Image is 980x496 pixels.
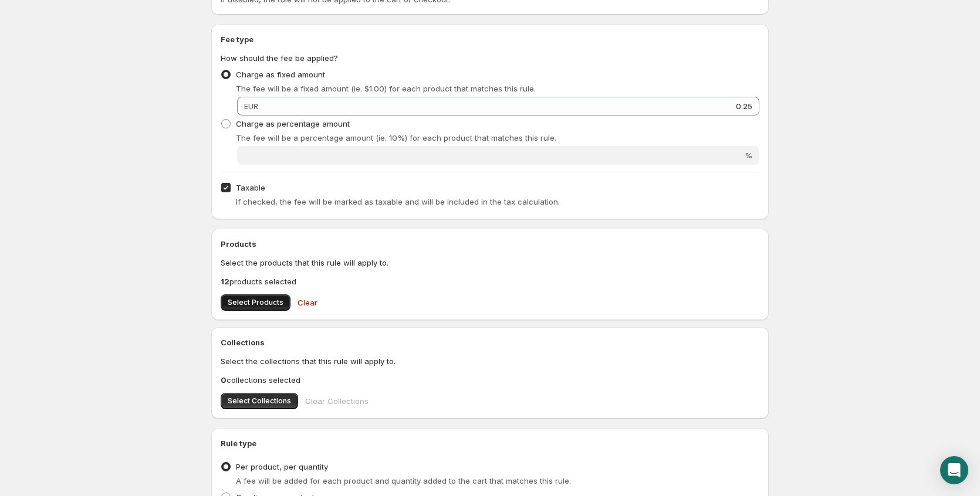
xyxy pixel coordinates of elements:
span: If checked, the fee will be marked as taxable and will be included in the tax calculation. [236,197,560,206]
p: products selected [221,276,759,287]
p: The fee will be a percentage amount (ie. 10%) for each product that matches this rule. [236,132,759,144]
p: Select the collections that this rule will apply to. [221,355,759,367]
span: Select Collections [228,396,291,406]
span: A fee will be added for each product and quantity added to the cart that matches this rule. [236,476,571,485]
span: Select Products [228,298,283,307]
button: Clear [290,291,325,314]
span: The fee will be a fixed amount (ie. $1.00) for each product that matches this rule. [236,84,536,93]
p: collections selected [221,374,759,386]
span: Per product, per quantity [236,462,328,471]
p: Select the products that this rule will apply to. [221,257,759,269]
span: Clear [298,297,317,308]
span: % [745,151,752,160]
button: Select Products [221,294,290,311]
h2: Rule type [221,437,759,449]
b: 12 [221,277,229,286]
b: 0 [221,375,227,385]
span: Charge as fixed amount [236,70,325,79]
h2: Collections [221,337,759,348]
button: Select Collections [221,393,298,409]
span: EUR [244,101,258,111]
h2: Fee type [221,33,759,45]
span: How should the fee be applied? [221,53,338,63]
span: Charge as percentage amount [236,119,350,128]
span: Taxable [236,183,265,192]
h2: Products [221,238,759,250]
div: Open Intercom Messenger [940,456,968,484]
